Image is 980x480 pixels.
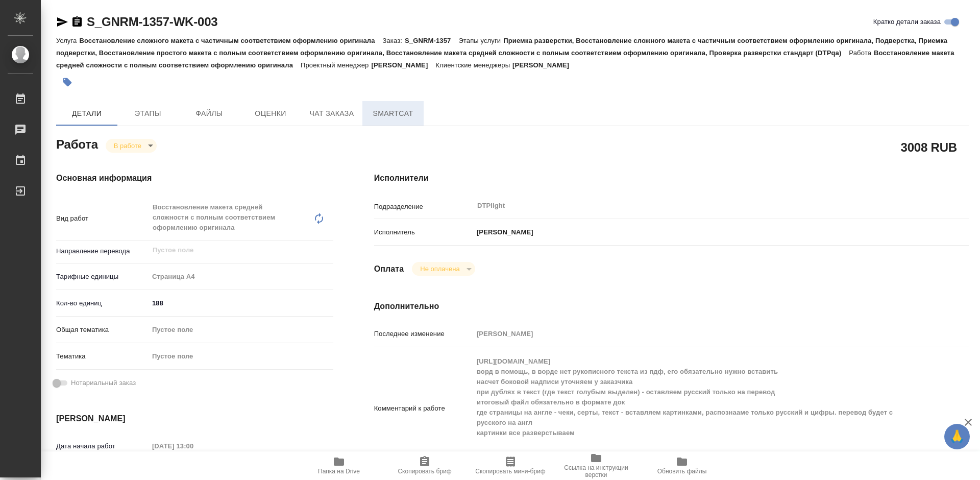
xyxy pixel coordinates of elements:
[374,202,473,212] p: Подразделение
[374,300,969,313] h4: Дополнительно
[553,451,639,480] button: Ссылка на инструкции верстки
[873,17,941,27] span: Кратко детали заказа
[901,138,957,156] h2: 3008 RUB
[559,464,633,478] span: Ссылка на инструкции верстки
[382,451,468,480] button: Скопировать бриф
[374,329,473,339] p: Последнее изменение
[111,141,144,150] button: В работе
[149,268,333,285] div: Страница А4
[56,298,149,308] p: Кол-во единиц
[948,426,966,447] span: 🙏
[56,325,149,335] p: Общая тематика
[473,326,919,341] input: Пустое поле
[383,37,405,44] p: Заказ:
[371,61,435,69] p: [PERSON_NAME]
[56,134,98,153] h2: Работа
[79,37,382,44] p: Восстановление сложного макета с частичным соответствием оформлению оригинала
[56,172,333,184] h4: Основная информация
[512,61,577,69] p: [PERSON_NAME]
[849,49,874,57] p: Работа
[62,107,111,120] span: Детали
[87,15,217,29] a: S_GNRM-1357-WK-003
[468,451,553,480] button: Скопировать мини-бриф
[152,244,309,256] input: Пустое поле
[56,351,149,362] p: Тематика
[374,403,473,414] p: Комментарий к работе
[458,37,503,44] p: Этапы услуги
[149,321,333,339] div: Пустое поле
[106,139,157,153] div: В работе
[435,61,512,69] p: Клиентские менеджеры
[475,468,545,475] span: Скопировать мини-бриф
[473,227,533,237] p: [PERSON_NAME]
[307,107,356,120] span: Чат заказа
[56,441,149,451] p: Дата начала работ
[412,262,475,276] div: В работе
[301,61,371,69] p: Проектный менеджер
[56,246,149,256] p: Направление перевода
[56,16,68,28] button: Скопировать ссылку для ЯМессенджера
[374,172,969,184] h4: Исполнители
[56,213,149,224] p: Вид работ
[639,451,725,480] button: Обновить файлы
[71,16,83,28] button: Скопировать ссылку
[56,71,79,93] button: Добавить тэг
[944,424,970,449] button: 🙏
[405,37,458,44] p: S_GNRM-1357
[473,353,919,462] textarea: [URL][DOMAIN_NAME] ворд в помощь, в ворде нет рукописного текста из пдф, его обязательно нужно вс...
[657,468,707,475] span: Обновить файлы
[56,413,333,425] h4: [PERSON_NAME]
[152,351,321,362] div: Пустое поле
[369,107,418,120] span: SmartCat
[296,451,382,480] button: Папка на Drive
[149,296,333,310] input: ✎ Введи что-нибудь
[318,468,360,475] span: Папка на Drive
[56,37,79,44] p: Услуга
[149,439,238,453] input: Пустое поле
[374,227,473,237] p: Исполнитель
[56,49,954,69] p: Восстановление макета средней сложности с полным соответствием оформлению оригинала
[124,107,173,120] span: Этапы
[374,263,404,275] h4: Оплата
[149,348,333,365] div: Пустое поле
[56,272,149,282] p: Тарифные единицы
[152,325,321,335] div: Пустое поле
[71,378,136,388] span: Нотариальный заказ
[185,107,234,120] span: Файлы
[246,107,295,120] span: Оценки
[398,468,451,475] span: Скопировать бриф
[417,265,462,273] button: Не оплачена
